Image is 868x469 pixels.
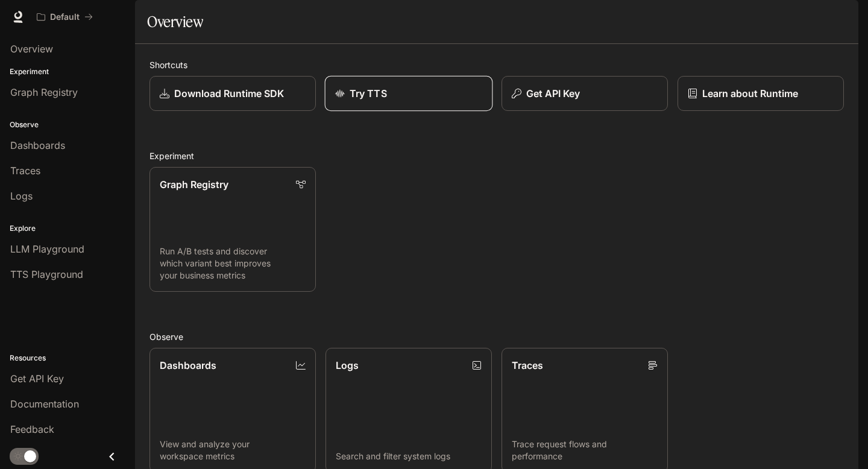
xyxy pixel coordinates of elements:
h2: Observe [149,330,844,343]
a: Learn about Runtime [678,76,844,111]
p: Search and filter system logs [336,450,482,462]
p: Run A/B tests and discover which variant best improves your business metrics [160,245,306,282]
p: Try TTS [350,86,387,101]
a: Graph RegistryRun A/B tests and discover which variant best improves your business metrics [149,167,316,292]
a: Try TTS [325,76,493,112]
p: Learn about Runtime [702,86,798,101]
h1: Overview [147,10,203,34]
h2: Experiment [149,150,844,162]
p: Default [50,12,80,22]
h2: Shortcuts [149,58,844,71]
button: Get API Key [502,76,668,111]
p: Graph Registry [160,177,228,192]
p: Download Runtime SDK [174,86,284,101]
p: Get API Key [526,86,580,101]
p: Logs [336,358,359,373]
p: Traces [512,358,543,373]
p: View and analyze your workspace metrics [160,438,306,462]
p: Dashboards [160,358,216,373]
p: Trace request flows and performance [512,438,658,462]
button: All workspaces [31,5,98,29]
a: Download Runtime SDK [149,76,316,111]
